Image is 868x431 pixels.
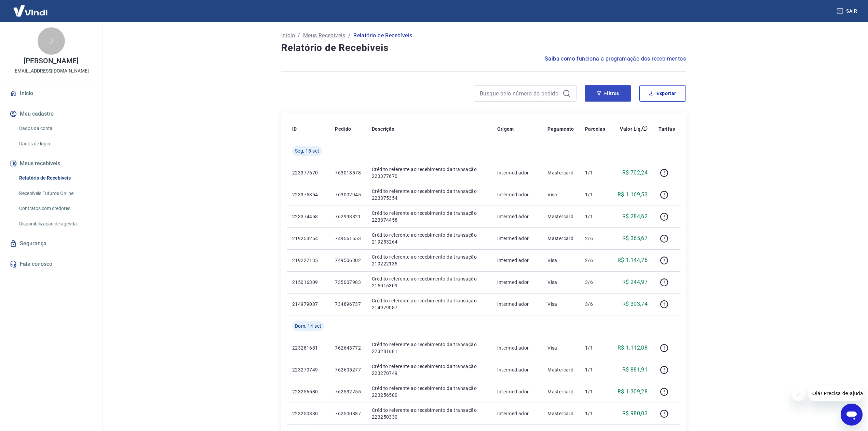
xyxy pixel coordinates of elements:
[8,0,53,21] img: Vindi
[585,235,605,242] p: 2/6
[292,410,324,417] p: 223250330
[835,5,860,17] button: Sair
[372,275,486,289] p: Crédito referente ao recebimento da transação 215016309
[295,147,319,154] span: Seg, 15 set
[38,27,65,55] div: J
[335,366,361,373] p: 762605277
[547,301,574,308] p: Visa
[622,212,648,221] p: R$ 284,62
[335,213,361,220] p: 762998821
[8,106,94,121] button: Meu cadastro
[292,169,324,176] p: 223377670
[808,386,863,401] iframe: Mensagem da empresa
[295,323,321,329] span: Dom, 14 set
[792,387,805,401] iframe: Fechar mensagem
[303,31,345,40] a: Meus Recebíveis
[547,410,574,417] p: Mastercard
[8,236,94,251] a: Segurança
[24,57,78,65] p: [PERSON_NAME]
[622,300,648,308] p: R$ 393,74
[622,278,648,286] p: R$ 244,97
[585,126,605,132] p: Parcelas
[16,217,94,231] a: Disponibilização de agenda
[348,31,351,40] p: /
[497,366,537,373] p: Intermediador
[292,366,324,373] p: 223270749
[497,279,537,286] p: Intermediador
[585,213,605,220] p: 1/1
[353,31,412,40] p: Relatório de Recebíveis
[585,257,605,264] p: 2/6
[8,257,94,272] a: Fale conosco
[13,67,89,75] p: [EMAIL_ADDRESS][DOMAIN_NAME]
[547,388,574,395] p: Mastercard
[335,126,351,132] p: Pedido
[281,31,295,40] a: Início
[585,388,605,395] p: 1/1
[292,344,324,351] p: 223281681
[292,126,297,132] p: ID
[335,344,361,351] p: 762643772
[497,169,537,176] p: Intermediador
[480,88,560,99] input: Busque pelo número do pedido
[547,191,574,198] p: Visa
[547,279,574,286] p: Visa
[16,137,94,151] a: Dados de login
[335,388,361,395] p: 762532755
[620,126,642,132] p: Valor Líq.
[4,5,57,10] span: Olá! Precisa de ajuda?
[372,126,395,132] p: Descrição
[16,186,94,200] a: Recebíveis Futuros Online
[547,344,574,351] p: Visa
[335,410,361,417] p: 762500887
[639,85,686,102] button: Exportar
[547,213,574,220] p: Mastercard
[585,169,605,176] p: 1/1
[372,166,486,180] p: Crédito referente ao recebimento da transação 223377670
[292,235,324,242] p: 219253264
[585,410,605,417] p: 1/1
[497,191,537,198] p: Intermediador
[585,301,605,308] p: 3/6
[547,126,574,132] p: Pagamento
[547,366,574,373] p: Mastercard
[372,210,486,223] p: Crédito referente ao recebimento da transação 223374458
[16,201,94,215] a: Contratos com credores
[335,235,361,242] p: 749561653
[372,188,486,201] p: Crédito referente ao recebimento da transação 223375354
[16,171,94,185] a: Relatório de Recebíveis
[585,85,631,102] button: Filtros
[497,257,537,264] p: Intermediador
[292,191,324,198] p: 223375354
[622,366,648,374] p: R$ 881,91
[372,341,486,355] p: Crédito referente ao recebimento da transação 223281681
[16,121,94,135] a: Dados da conta
[372,385,486,399] p: Crédito referente ao recebimento da transação 223256580
[372,253,486,267] p: Crédito referente ao recebimento da transação 219222135
[545,55,686,63] a: Saiba como funciona a programação dos recebimentos
[372,363,486,377] p: Crédito referente ao recebimento da transação 223270749
[497,126,514,132] p: Origem
[497,301,537,308] p: Intermediador
[335,191,361,198] p: 763002945
[618,191,648,199] p: R$ 1.169,53
[372,407,486,420] p: Crédito referente ao recebimento da transação 223250330
[618,344,648,352] p: R$ 1.112,08
[372,297,486,311] p: Crédito referente ao recebimento da transação 214979087
[497,388,537,395] p: Intermediador
[292,301,324,308] p: 214979087
[497,344,537,351] p: Intermediador
[618,388,648,396] p: R$ 1.309,28
[335,169,361,176] p: 763013578
[841,404,863,426] iframe: Botão para abrir a janela de mensagens
[585,366,605,373] p: 1/1
[618,256,648,264] p: R$ 1.144,76
[497,235,537,242] p: Intermediador
[585,191,605,198] p: 1/1
[585,344,605,351] p: 1/1
[622,169,648,177] p: R$ 702,24
[372,232,486,245] p: Crédito referente ao recebimento da transação 219253264
[497,213,537,220] p: Intermediador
